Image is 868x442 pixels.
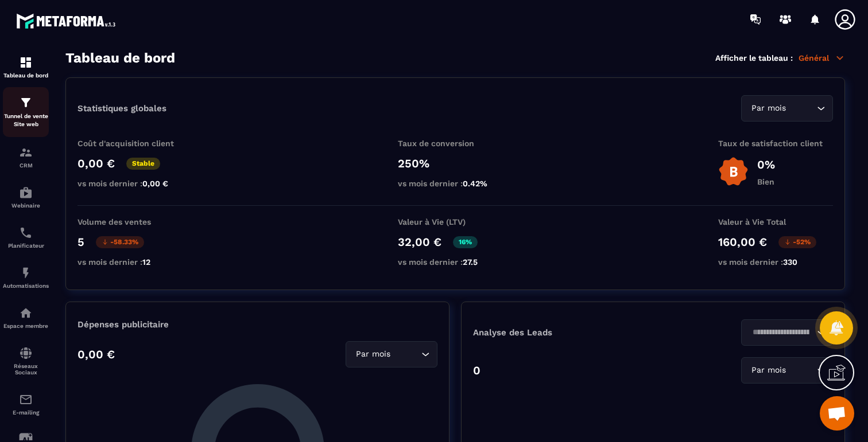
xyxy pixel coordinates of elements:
[718,217,833,226] p: Valeur à Vie Total
[96,236,144,248] p: -58.33%
[741,319,833,346] div: Search for option
[19,96,33,109] img: formation
[353,348,393,361] span: Par mois
[3,298,49,338] a: automationsautomationsEspace membre
[718,157,749,187] img: b-badge-o.b3b20ee6.svg
[453,236,478,248] p: 16%
[3,177,49,217] a: automationsautomationsWebinaire
[77,139,192,148] p: Coût d'acquisition client
[757,158,775,171] p: 0%
[788,102,814,115] input: Search for option
[77,217,192,226] p: Volume des ventes
[799,53,845,63] p: Général
[19,226,33,240] img: scheduler
[398,235,441,249] p: 32,00 €
[3,137,49,177] a: formationformationCRM
[3,72,49,79] p: Tableau de bord
[398,257,513,267] p: vs mois dernier :
[718,139,833,148] p: Taux de satisfaction client
[3,217,49,257] a: schedulerschedulerPlanificateur
[398,157,513,170] p: 250%
[65,50,175,66] h3: Tableau de bord
[778,236,816,248] p: -52%
[19,393,33,406] img: email
[19,56,33,69] img: formation
[463,179,487,188] span: 0.42%
[19,306,33,320] img: automations
[3,338,49,384] a: social-networksocial-networkRéseaux Sociaux
[3,202,49,209] p: Webinaire
[3,87,49,137] a: formationformationTunnel de vente Site web
[19,266,33,280] img: automations
[788,364,814,377] input: Search for option
[3,323,49,329] p: Espace membre
[19,146,33,159] img: formation
[749,102,788,115] span: Par mois
[77,347,115,361] p: 0,00 €
[16,10,119,32] img: logo
[3,112,49,128] p: Tunnel de vente Site web
[77,179,192,188] p: vs mois dernier :
[3,257,49,298] a: automationsautomationsAutomatisations
[142,257,150,267] span: 12
[741,95,833,122] div: Search for option
[3,384,49,424] a: emailemailE-mailing
[741,357,833,384] div: Search for option
[3,283,49,289] p: Automatisations
[3,242,49,249] p: Planificateur
[783,257,797,267] span: 330
[749,364,788,377] span: Par mois
[3,47,49,87] a: formationformationTableau de bord
[77,319,437,330] p: Dépenses publicitaire
[77,157,115,170] p: 0,00 €
[398,179,513,188] p: vs mois dernier :
[398,217,513,226] p: Valeur à Vie (LTV)
[820,396,854,431] div: Ouvrir le chat
[749,326,814,339] input: Search for option
[77,257,192,267] p: vs mois dernier :
[393,348,418,361] input: Search for option
[142,179,168,188] span: 0,00 €
[473,363,480,377] p: 0
[3,363,49,375] p: Réseaux Sociaux
[757,177,775,186] p: Bien
[473,327,653,338] p: Analyse des Leads
[718,235,767,249] p: 160,00 €
[3,162,49,169] p: CRM
[715,53,793,62] p: Afficher le tableau :
[19,346,33,360] img: social-network
[77,103,166,114] p: Statistiques globales
[126,158,160,170] p: Stable
[718,257,833,267] p: vs mois dernier :
[19,186,33,200] img: automations
[346,341,437,367] div: Search for option
[463,257,478,267] span: 27.5
[77,235,84,249] p: 5
[398,139,513,148] p: Taux de conversion
[3,409,49,416] p: E-mailing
